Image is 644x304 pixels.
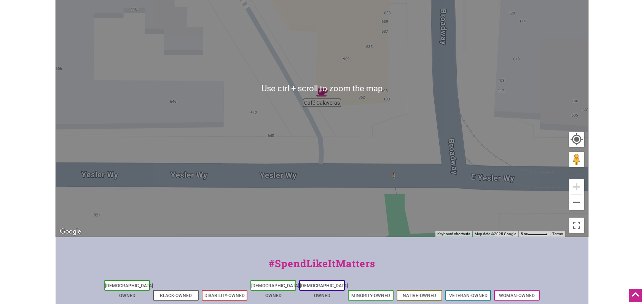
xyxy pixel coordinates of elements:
span: 5 m [521,232,527,236]
button: Zoom out [569,195,584,210]
button: Drag Pegman onto the map to open Street View [569,152,584,167]
a: Woman-Owned [499,293,535,298]
button: Toggle fullscreen view [568,217,585,234]
button: Zoom in [569,179,584,194]
div: #SpendLikeItMatters [56,256,588,279]
div: Scroll Back to Top [629,289,642,302]
a: Terms [552,232,563,236]
a: Minority-Owned [351,293,390,298]
button: Keyboard shortcuts [437,231,470,237]
button: Your Location [569,132,584,147]
a: [DEMOGRAPHIC_DATA]-Owned [300,283,349,298]
a: Veteran-Owned [449,293,488,298]
a: [DEMOGRAPHIC_DATA]-Owned [251,283,301,298]
div: Café Calaveras [316,87,328,98]
a: Black-Owned [160,293,192,298]
a: Disability-Owned [204,293,245,298]
span: Map data ©2025 Google [475,232,516,236]
img: Google [58,227,83,237]
a: Native-Owned [403,293,436,298]
button: Map Scale: 5 m per 50 pixels [518,231,550,237]
a: [DEMOGRAPHIC_DATA]-Owned [105,283,155,298]
a: Open this area in Google Maps (opens a new window) [58,227,83,237]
